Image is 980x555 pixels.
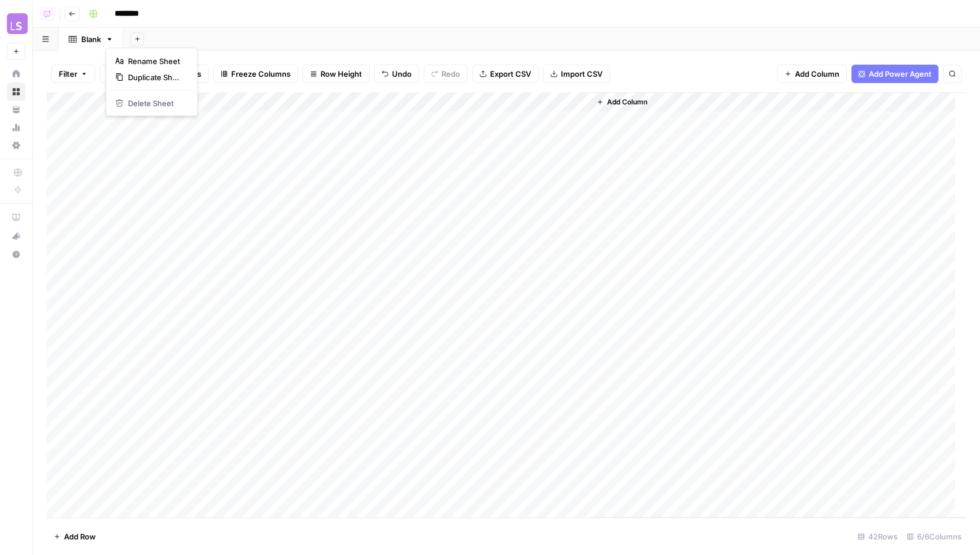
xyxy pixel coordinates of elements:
span: Add Row [64,531,96,542]
span: Freeze Columns [231,68,291,80]
a: Blank [59,28,123,51]
span: Add Column [795,68,839,80]
a: Browse [7,82,25,101]
button: Add Column [777,65,847,83]
button: Row Height [303,65,370,83]
span: Import CSV [561,68,602,80]
button: Import CSV [543,65,610,83]
button: Sort [100,65,140,83]
a: AirOps Academy [7,208,25,227]
img: LearningSEO Logo [7,13,28,34]
div: 6/6 Columns [902,527,966,546]
span: Rename Sheet [128,55,183,67]
div: 42 Rows [853,527,902,546]
span: Add Power Agent [869,68,932,80]
button: Help + Support [7,245,25,264]
a: Home [7,65,25,83]
span: Undo [392,68,412,80]
span: Delete Sheet [128,97,183,109]
button: Add Power Agent [851,65,938,83]
button: Filter [51,65,95,83]
button: Export CSV [472,65,538,83]
a: Your Data [7,100,25,119]
span: Duplicate Sheet [128,72,183,83]
button: What's new? [7,227,25,245]
div: What's new? [7,227,25,245]
span: Filter [59,68,77,80]
button: Freeze Columns [213,65,298,83]
span: Export CSV [490,68,531,80]
div: Blank [81,33,101,45]
button: Redo [424,65,468,83]
span: Redo [442,68,460,80]
span: Row Height [321,68,362,80]
a: Settings [7,136,25,155]
span: Add Column [607,97,647,107]
button: Undo [374,65,419,83]
button: Workspace: LearningSEO [7,9,25,38]
a: Usage [7,118,25,137]
button: Add Column [592,95,652,110]
button: Add Row [47,527,103,546]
